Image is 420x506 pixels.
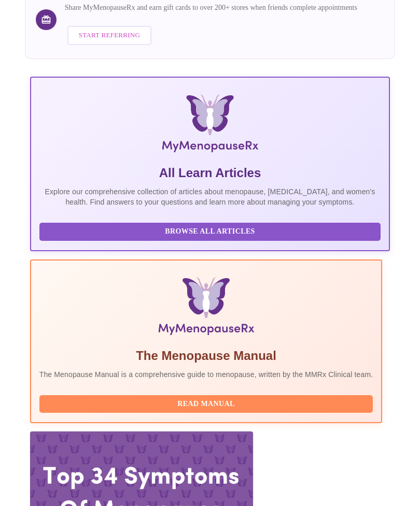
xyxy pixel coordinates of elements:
[39,395,373,413] button: Read Manual
[92,277,320,339] img: Menopause Manual
[50,398,363,411] span: Read Manual
[39,399,376,408] a: Read Manual
[79,30,140,41] span: Start Referring
[93,94,327,156] img: MyMenopauseRx Logo
[67,26,151,45] button: Start Referring
[39,186,381,207] p: Explore our comprehensive collection of articles about menopause, [MEDICAL_DATA], and women's hea...
[65,21,154,50] a: Start Referring
[50,225,371,238] span: Browse All Articles
[39,165,381,181] h5: All Learn Articles
[39,348,373,364] h5: The Menopause Manual
[39,223,381,241] button: Browse All Articles
[65,3,357,13] p: Share MyMenopauseRx and earn gift cards to over 200+ stores when friends complete appointments
[39,226,384,235] a: Browse All Articles
[39,369,373,380] p: The Menopause Manual is a comprehensive guide to menopause, written by the MMRx Clinical team.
